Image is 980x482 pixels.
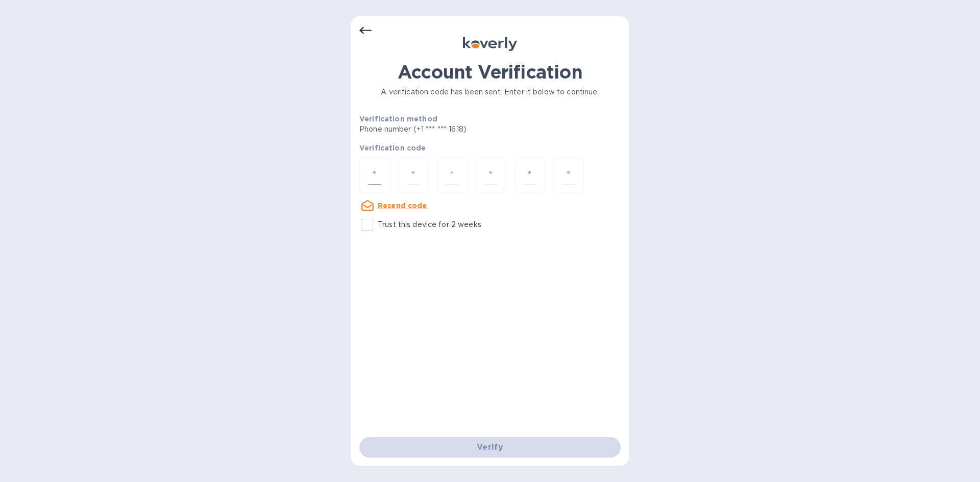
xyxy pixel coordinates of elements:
p: A verification code has been sent. Enter it below to continue. [359,87,621,97]
p: Trust this device for 2 weeks [378,219,481,230]
p: Phone number (+1 *** *** 1618) [359,124,545,135]
u: Resend code [378,201,427,210]
h1: Account Verification [359,61,621,83]
b: Verification method [359,115,437,123]
p: Verification code [359,143,621,153]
